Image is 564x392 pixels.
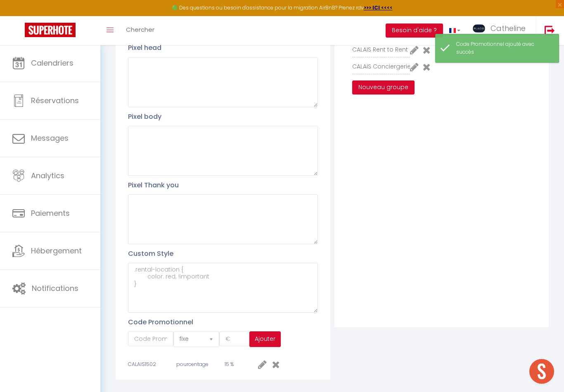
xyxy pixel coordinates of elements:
span: 15 % [225,361,234,368]
img: logout [545,25,555,35]
span: Hébergement [31,246,82,256]
p: Pixel Thank you [128,180,318,190]
img: Super Booking [25,23,76,37]
a: ... Catheline [467,16,536,45]
span: Chercher [126,25,154,34]
button: Besoin d'aide ? [386,24,443,38]
div: Code Promotionnel ajouté avec succès [456,40,550,56]
img: ... [473,24,485,33]
span: Calendriers [31,58,73,68]
span: Catheline [491,23,526,33]
span: pourcentage [176,361,209,368]
input: Code Promotionnel [128,331,173,346]
p: Pixel head [128,43,318,53]
p: Pixel body [128,111,318,122]
a: Chercher [120,16,161,45]
p: Custom Style [128,248,318,259]
span: CALAIS1502 [128,361,156,368]
div: Ouvrir le chat [529,359,554,384]
a: >>> ICI <<<< [364,4,393,11]
span: Notifications [32,283,78,293]
span: Paiements [31,208,70,218]
span: Réservations [31,95,79,106]
button: Ajouter [249,331,281,347]
button: Nouveau groupe [352,80,415,94]
input: € [219,331,250,346]
span: Analytics [31,170,64,181]
p: Code Promotionnel [128,317,280,327]
span: Messages [31,133,69,143]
